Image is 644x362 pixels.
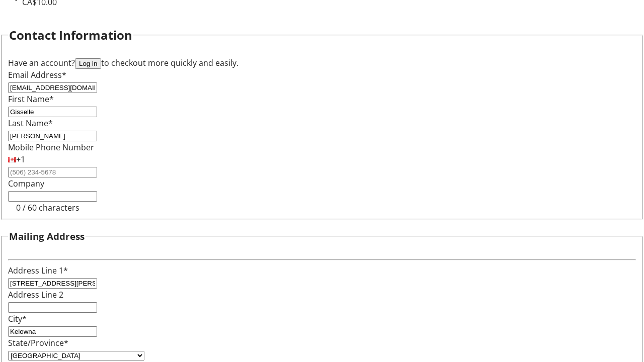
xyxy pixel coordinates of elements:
input: Address [8,278,97,289]
label: Address Line 2 [8,289,63,300]
label: State/Province* [8,337,68,348]
label: Address Line 1* [8,265,68,276]
tr-character-limit: 0 / 60 characters [16,202,79,213]
label: Company [8,178,44,189]
label: City* [8,313,27,324]
h3: Mailing Address [9,229,85,243]
button: Log in [75,58,101,69]
label: Mobile Phone Number [8,142,94,153]
label: Email Address* [8,69,66,80]
h2: Contact Information [9,26,132,44]
label: Last Name* [8,118,53,129]
input: City [8,326,97,337]
label: First Name* [8,94,54,105]
div: Have an account? to checkout more quickly and easily. [8,57,636,69]
input: (506) 234-5678 [8,167,97,177]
